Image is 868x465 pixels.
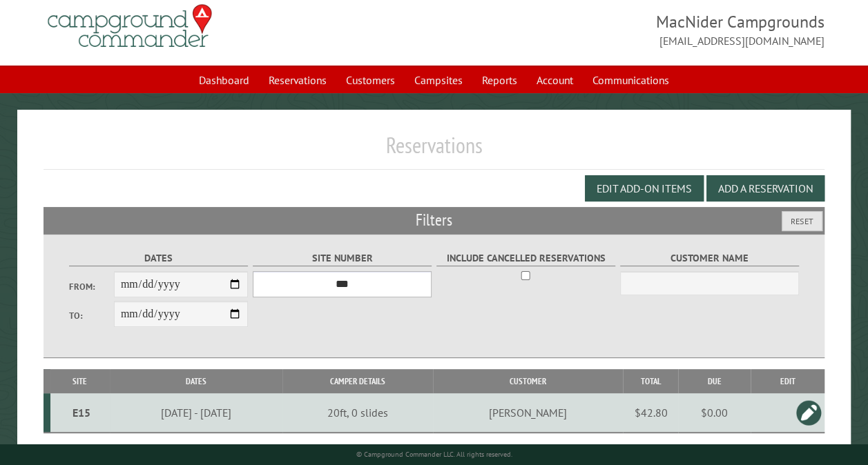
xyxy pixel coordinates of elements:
th: Due [678,369,751,393]
td: $42.80 [623,393,678,433]
button: Edit Add-on Items [585,175,704,201]
label: Dates [69,250,248,266]
label: From: [69,280,114,293]
a: Reports [474,67,525,93]
small: © Campground Commander LLC. All rights reserved. [356,450,512,459]
th: Total [623,369,678,393]
h1: Reservations [44,132,824,170]
label: Site Number [253,250,432,266]
div: [DATE] - [DATE] [112,406,280,419]
a: Campsites [406,67,471,93]
label: Customer Name [620,250,799,266]
th: Site [50,369,110,393]
td: 20ft, 0 slides [282,393,433,433]
th: Customer [433,369,624,393]
label: To: [69,309,114,322]
td: [PERSON_NAME] [433,393,624,433]
th: Dates [110,369,282,393]
a: Reservations [260,67,335,93]
th: Camper Details [282,369,433,393]
td: $0.00 [678,393,751,433]
div: E15 [56,406,108,419]
button: Add a Reservation [706,175,824,201]
h2: Filters [44,207,824,233]
a: Communications [584,67,677,93]
a: Dashboard [191,67,258,93]
button: Reset [782,211,822,231]
a: Customers [338,67,403,93]
th: Edit [751,369,824,393]
label: Include Cancelled Reservations [436,250,615,266]
a: Account [528,67,581,93]
span: MacNider Campgrounds [EMAIL_ADDRESS][DOMAIN_NAME] [434,10,825,49]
